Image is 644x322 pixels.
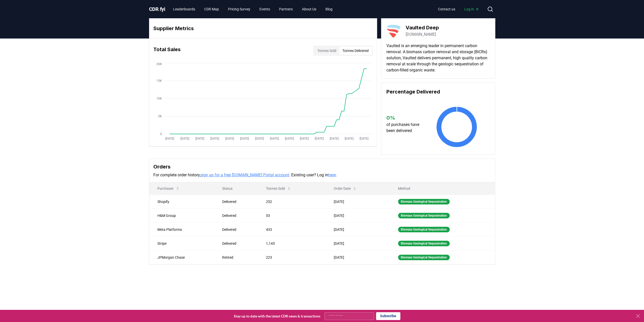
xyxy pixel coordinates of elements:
h3: Total Sales [153,46,181,56]
tspan: [DATE] [270,137,279,140]
td: 223 [258,250,326,264]
tspan: [DATE] [344,137,353,140]
img: Vaulted Deep-logo [386,24,401,38]
h3: Percentage Delivered [386,88,490,96]
div: Delivered [222,199,254,204]
div: Delivered [222,241,254,246]
div: Biomass Geological Sequestration [398,213,450,218]
tspan: [DATE] [315,137,323,140]
p: Method [394,186,491,191]
td: 53 [258,209,326,222]
div: Delivered [222,213,254,218]
p: of purchases have been delivered [386,122,424,134]
a: Partners [275,5,297,14]
div: Biomass Geological Sequestration [398,199,450,204]
h3: Supplier Metrics [153,25,373,32]
a: About Us [298,5,320,14]
td: Meta Platforms [149,222,214,236]
span: CDR fyi [149,6,165,12]
h3: Orders [153,163,491,171]
tspan: [DATE] [329,137,338,140]
p: Vaulted is an emerging leader in permanent carbon removal. A biomass carbon removal and storage (... [386,43,490,73]
p: Status [218,186,254,191]
a: Log in [460,5,483,14]
tspan: 10K [156,97,162,100]
a: Blog [321,5,337,14]
tspan: [DATE] [240,137,249,140]
a: [DOMAIN_NAME] [406,31,436,37]
h3: 0 % [386,114,424,122]
tspan: [DATE] [285,137,294,140]
p: For complete order history, . Existing user? Log in . [153,172,491,178]
a: Events [255,5,274,14]
button: Tonnes Delivered [339,47,372,55]
div: Retired [222,255,254,260]
td: 433 [258,222,326,236]
a: sign up for a free [DOMAIN_NAME] Portal account [200,173,289,177]
div: Biomass Geological Sequestration [398,241,450,246]
a: CDR Map [200,5,223,14]
a: Leaderboards [169,5,199,14]
h3: Vaulted Deep [406,24,439,31]
td: JPMorgan Chase [149,250,214,264]
span: . [158,6,160,12]
tspan: [DATE] [360,137,368,140]
tspan: [DATE] [300,137,308,140]
a: Pricing Survey [224,5,254,14]
tspan: 5K [158,115,162,118]
tspan: [DATE] [255,137,264,140]
div: Biomass Geological Sequestration [398,255,450,260]
td: Stripe [149,236,214,250]
tspan: 15K [156,79,162,83]
tspan: [DATE] [165,137,174,140]
button: Order Date [329,183,361,194]
tspan: [DATE] [180,137,189,140]
td: Shopify [149,195,214,209]
td: [DATE] [325,209,390,222]
tspan: [DATE] [225,137,234,140]
a: here [328,173,336,177]
span: Log in [464,7,479,12]
button: Tonnes Sold [314,47,339,55]
tspan: 0 [160,132,162,136]
td: [DATE] [325,222,390,236]
button: Purchaser [153,183,184,194]
a: Contact us [434,5,459,14]
tspan: [DATE] [210,137,219,140]
div: Biomass Geological Sequestration [398,227,450,232]
nav: Main [434,5,483,14]
tspan: 20K [156,62,162,66]
td: H&M Group [149,209,214,222]
td: 1,145 [258,236,326,250]
td: [DATE] [325,195,390,209]
button: Tonnes Sold [262,183,295,194]
tspan: [DATE] [195,137,204,140]
a: CDR.fyi [149,6,165,13]
div: Delivered [222,227,254,232]
td: 252 [258,195,326,209]
td: [DATE] [325,236,390,250]
nav: Main [169,5,337,14]
td: [DATE] [325,250,390,264]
